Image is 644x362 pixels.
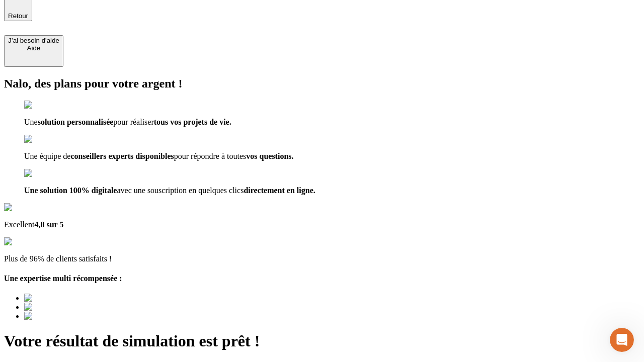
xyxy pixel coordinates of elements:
[8,37,59,44] div: J’ai besoin d'aide
[4,35,63,67] button: J’ai besoin d'aideAide
[24,294,117,303] img: Best savings advice award
[24,135,67,144] img: checkmark
[8,12,28,20] span: Retour
[610,328,634,352] iframe: Intercom live chat
[8,44,59,52] div: Aide
[24,303,117,312] img: Best savings advice award
[174,152,247,160] span: pour répondre à toutes
[70,152,174,160] span: conseillers experts disponibles
[244,186,315,195] span: directement en ligne.
[154,118,231,126] span: tous vos projets de vie.
[24,312,117,321] img: Best savings advice award
[4,77,640,90] h2: Nalo, des plans pour votre argent !
[38,118,114,126] span: solution personnalisée
[4,332,640,350] h1: Votre résultat de simulation est prêt !
[24,169,67,178] img: checkmark
[4,220,34,229] span: Excellent
[117,186,244,195] span: avec une souscription en quelques clics
[4,254,640,263] p: Plus de 96% de clients satisfaits !
[113,118,153,126] span: pour réaliser
[34,220,63,229] span: 4,8 sur 5
[24,101,67,110] img: checkmark
[4,203,62,212] img: Google Review
[246,152,293,160] span: vos questions.
[4,237,54,246] img: reviews stars
[24,186,117,195] span: Une solution 100% digitale
[24,152,70,160] span: Une équipe de
[24,118,38,126] span: Une
[4,274,640,283] h4: Une expertise multi récompensée :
